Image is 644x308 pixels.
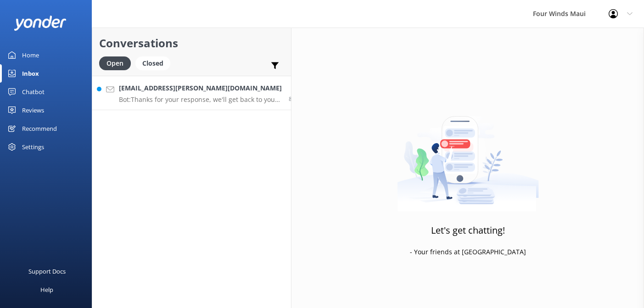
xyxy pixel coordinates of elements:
[22,119,57,138] div: Recommend
[397,97,539,212] img: artwork of a man stealing a conversation from at giant smartphone
[28,262,66,280] div: Support Docs
[119,95,282,104] p: Bot: Thanks for your response, we'll get back to you as soon as we can during opening hours.
[14,16,67,31] img: yonder-white-logo.png
[135,58,175,68] a: Closed
[119,83,282,93] h4: [EMAIL_ADDRESS][PERSON_NAME][DOMAIN_NAME]
[289,95,296,103] span: Sep 26 2025 11:57pm (UTC -10:00) Pacific/Honolulu
[135,56,170,70] div: Closed
[22,46,39,64] div: Home
[99,56,131,70] div: Open
[40,280,53,299] div: Help
[22,83,45,101] div: Chatbot
[22,64,39,83] div: Inbox
[99,34,284,52] h2: Conversations
[410,247,526,257] p: - Your friends at [GEOGRAPHIC_DATA]
[22,101,44,119] div: Reviews
[92,76,291,110] a: [EMAIL_ADDRESS][PERSON_NAME][DOMAIN_NAME]Bot:Thanks for your response, we'll get back to you as s...
[99,58,135,68] a: Open
[22,138,44,156] div: Settings
[431,223,505,238] h3: Let's get chatting!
